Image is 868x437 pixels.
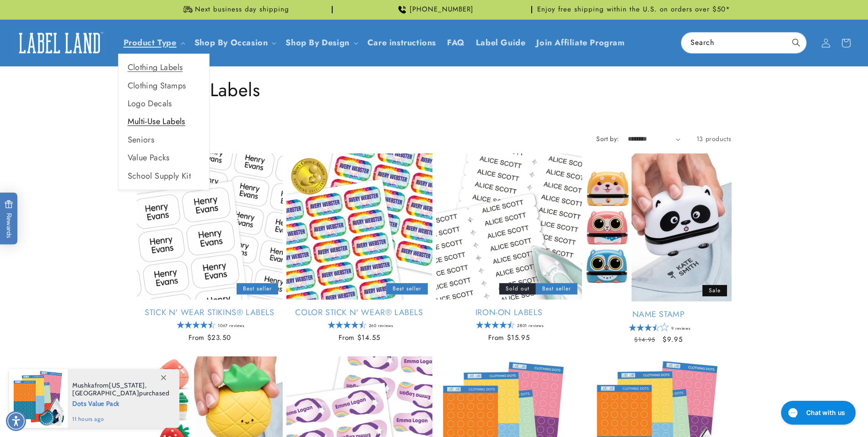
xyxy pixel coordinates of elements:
[72,382,170,397] span: from , purchased
[596,134,619,143] label: Sort by:
[72,389,139,397] span: [GEOGRAPHIC_DATA]
[119,167,209,185] a: School Supply Kit
[195,5,289,14] span: Next business day shipping
[118,32,189,54] summary: Product Type
[119,131,209,149] a: Seniors
[189,32,280,54] summary: Shop By Occasion
[531,32,630,54] a: Join Affiliate Program
[194,38,268,48] span: Shop By Occasion
[5,200,13,238] span: Rewards
[137,78,732,102] h1: Clothing Labels
[124,37,177,49] a: Product Type
[119,59,209,76] a: Clothing Labels
[696,134,732,143] span: 13 products
[109,381,145,389] span: [US_STATE]
[6,411,26,431] div: Accessibility Menu
[362,32,442,54] a: Care instructions
[14,29,105,57] img: Label Land
[7,364,116,391] iframe: Sign Up via Text for Offers
[470,32,531,54] a: Label Guide
[367,38,436,48] span: Care instructions
[410,5,474,14] span: [PHONE_NUMBER]
[72,415,170,423] span: 11 hours ago
[119,77,209,95] a: Clothing Stamps
[119,149,209,167] a: Value Packs
[436,307,582,318] a: Iron-On Labels
[586,309,732,320] a: Name Stamp
[119,95,209,113] a: Logo Decals
[476,38,526,48] span: Label Guide
[776,398,859,428] iframe: Gorgias live chat messenger
[137,307,283,318] a: Stick N' Wear Stikins® Labels
[786,33,806,53] button: Search
[72,397,170,409] span: Dots Value Pack
[280,32,361,54] summary: Shop By Design
[442,32,470,54] a: FAQ
[286,37,349,49] a: Shop By Design
[447,38,465,48] span: FAQ
[286,307,432,318] a: Color Stick N' Wear® Labels
[536,38,625,48] span: Join Affiliate Program
[119,113,209,131] a: Multi-Use Labels
[11,25,109,60] a: Label Land
[537,5,730,14] span: Enjoy free shipping within the U.S. on orders over $50*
